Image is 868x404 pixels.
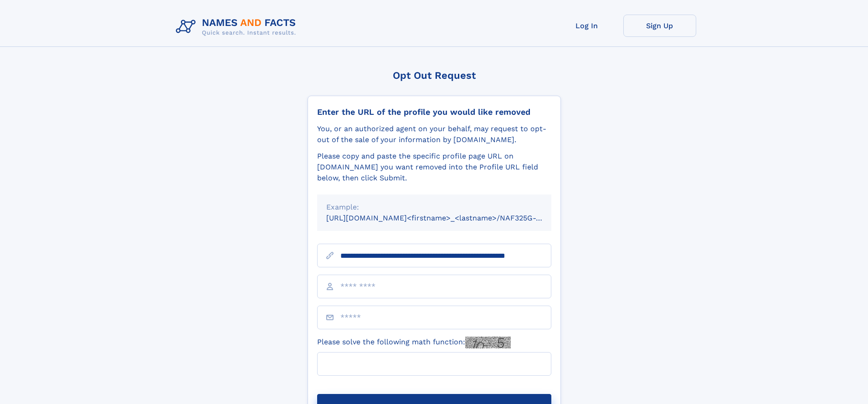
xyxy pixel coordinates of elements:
[317,337,511,348] label: Please solve the following math function:
[317,151,551,184] div: Please copy and paste the specific profile page URL on [DOMAIN_NAME] you want removed into the Pr...
[623,15,696,37] a: Sign Up
[317,107,551,117] div: Enter the URL of the profile you would like removed
[550,15,623,37] a: Log In
[308,70,561,81] div: Opt Out Request
[326,214,569,222] small: [URL][DOMAIN_NAME]<firstname>_<lastname>/NAF325G-xxxxxxxx
[317,123,551,145] div: You, or an authorized agent on your behalf, may request to opt-out of the sale of your informatio...
[172,15,303,39] img: Logo Names and Facts
[326,202,542,213] div: Example:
